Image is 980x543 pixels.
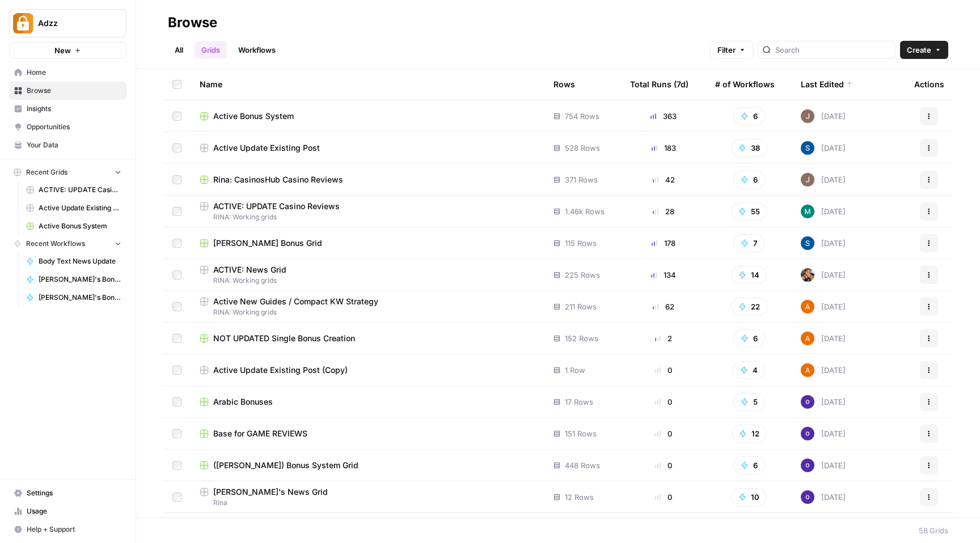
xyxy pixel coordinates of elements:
[801,459,814,472] img: c47u9ku7g2b7umnumlgy64eel5a2
[801,268,814,282] img: nwfydx8388vtdjnj28izaazbsiv8
[213,333,355,344] span: NOT UPDATED Single Bonus Creation
[715,69,775,100] div: # of Workflows
[733,456,765,474] button: 6
[27,506,121,516] span: Usage
[9,235,126,252] button: Recent Workflows
[801,363,846,377] div: [DATE]
[801,395,814,409] img: c47u9ku7g2b7umnumlgy64eel5a2
[565,174,598,185] span: 371 Rows
[801,141,846,155] div: [DATE]
[565,142,600,154] span: 528 Rows
[565,364,585,376] span: 1 Row
[26,167,67,177] span: Recent Grids
[630,333,697,344] div: 2
[801,332,846,345] div: [DATE]
[900,41,948,59] button: Create
[801,236,814,250] img: v57kel29kunc1ymryyci9cunv9zd
[200,396,535,408] a: Arabic Bonuses
[200,142,535,154] a: Active Update Existing Post
[775,44,890,56] input: Search
[630,364,697,376] div: 0
[200,486,535,508] a: [PERSON_NAME]'s News GridRina
[27,67,121,78] span: Home
[801,459,846,472] div: [DATE]
[27,122,121,132] span: Opportunities
[21,270,126,289] a: [PERSON_NAME]'s Bonus Text Creation [PERSON_NAME]
[21,181,126,199] a: ACTIVE: UPDATE Casino Reviews
[907,44,931,56] span: Create
[9,136,126,154] a: Your Data
[200,296,535,317] a: Active New Guides / Compact KW StrategyRINA: Working grids
[27,86,121,96] span: Browse
[213,142,320,154] span: Active Update Existing Post
[801,395,846,409] div: [DATE]
[801,109,846,123] div: [DATE]
[27,488,121,498] span: Settings
[200,174,535,185] a: Rina: CasinosHub Casino Reviews
[39,256,121,266] span: Body Text News Update
[213,111,294,122] span: Active Bonus System
[801,300,814,313] img: 1uqwqwywk0hvkeqipwlzjk5gjbnq
[195,41,227,59] a: Grids
[801,173,846,186] div: [DATE]
[801,141,814,155] img: v57kel29kunc1ymryyci9cunv9zd
[801,173,814,186] img: qk6vosqy2sb4ovvtvs3gguwethpi
[200,364,535,376] a: Active Update Existing Post (Copy)
[54,45,71,56] span: New
[630,111,697,122] div: 363
[710,41,753,59] button: Filter
[801,236,846,250] div: [DATE]
[801,205,814,218] img: slv4rmlya7xgt16jt05r5wgtlzht
[565,460,600,471] span: 448 Rows
[630,491,697,503] div: 0
[9,63,126,82] a: Home
[9,82,126,100] a: Browse
[565,111,599,122] span: 754 Rows
[213,460,358,471] span: ([PERSON_NAME]) Bonus System Grid
[200,498,535,508] span: Rina
[9,502,126,520] a: Usage
[213,486,328,498] span: [PERSON_NAME]'s News Grid
[733,171,765,189] button: 6
[565,237,597,249] span: 115 Rows
[801,490,814,504] img: c47u9ku7g2b7umnumlgy64eel5a2
[13,13,33,33] img: Adzz Logo
[213,264,286,275] span: ACTIVE: News Grid
[213,396,273,408] span: Arabic Bonuses
[630,396,697,408] div: 0
[9,42,126,59] button: New
[39,203,121,213] span: Active Update Existing Post
[9,520,126,538] button: Help + Support
[731,488,767,506] button: 10
[554,69,575,100] div: Rows
[733,361,765,379] button: 4
[200,212,535,222] span: RINA: Working grids
[801,300,846,313] div: [DATE]
[200,111,535,122] a: Active Bonus System
[630,301,697,312] div: 62
[200,275,535,286] span: RINA: Working grids
[914,69,944,100] div: Actions
[801,427,846,440] div: [DATE]
[733,107,765,125] button: 6
[801,268,846,282] div: [DATE]
[9,100,126,118] a: Insights
[200,201,535,222] a: ACTIVE: UPDATE Casino ReviewsRINA: Working grids
[27,524,121,534] span: Help + Support
[200,460,535,471] a: ([PERSON_NAME]) Bonus System Grid
[39,292,121,303] span: [PERSON_NAME]'s Bonus Text Creation + Language
[630,460,697,471] div: 0
[27,104,121,114] span: Insights
[630,428,697,439] div: 0
[565,301,597,312] span: 211 Rows
[801,69,853,100] div: Last Edited
[9,164,126,181] button: Recent Grids
[200,69,535,100] div: Name
[801,427,814,440] img: c47u9ku7g2b7umnumlgy64eel5a2
[565,396,593,408] span: 17 Rows
[39,274,121,285] span: [PERSON_NAME]'s Bonus Text Creation [PERSON_NAME]
[717,44,736,56] span: Filter
[213,174,343,185] span: Rina: CasinosHub Casino Reviews
[565,491,594,503] span: 12 Rows
[801,363,814,377] img: 1uqwqwywk0hvkeqipwlzjk5gjbnq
